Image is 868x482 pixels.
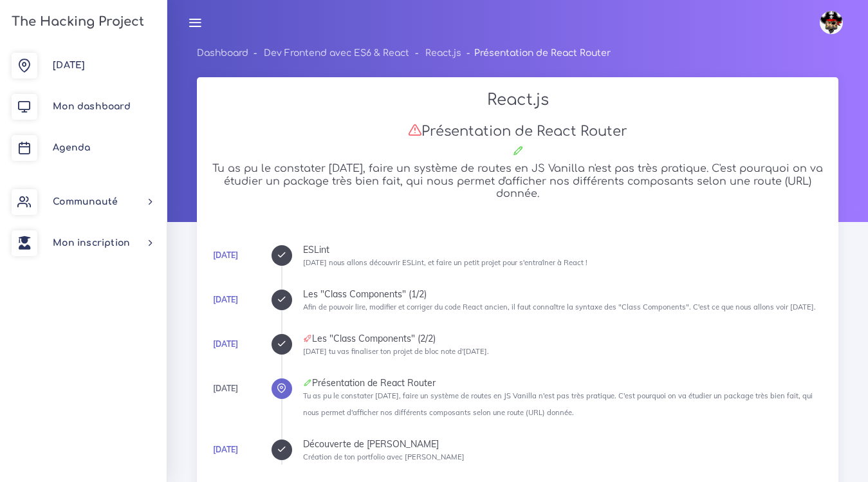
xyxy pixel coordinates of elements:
[53,197,118,207] span: Communauté
[303,290,825,299] div: Les "Class Components" (1/2)
[213,339,238,349] a: [DATE]
[197,48,248,58] a: Dashboard
[213,295,238,304] a: [DATE]
[53,238,130,248] span: Mon inscription
[213,250,238,260] a: [DATE]
[303,245,825,254] div: ESLint
[264,48,409,58] a: Dev Frontend avec ES6 & React
[461,45,611,61] li: Présentation de React Router
[425,48,461,58] a: React.js
[53,143,90,153] span: Agenda
[213,382,238,396] div: [DATE]
[303,334,825,343] div: Les "Class Components" (2/2)
[53,102,131,111] span: Mon dashboard
[303,452,465,461] small: Création de ton portfolio avec [PERSON_NAME]
[303,378,825,387] div: Présentation de React Router
[53,60,85,70] span: [DATE]
[213,445,238,454] a: [DATE]
[303,302,816,311] small: Afin de pouvoir lire, modifier et corriger du code React ancien, il faut connaître la syntaxe des...
[820,11,843,34] img: avatar
[210,163,825,199] h5: Tu as pu le constater [DATE], faire un système de routes en JS Vanilla n'est pas très pratique. C...
[303,347,489,356] small: [DATE] tu vas finaliser ton projet de bloc note d'[DATE].
[303,440,825,449] div: Découverte de [PERSON_NAME]
[303,258,587,267] small: [DATE] nous allons découvrir ESLint, et faire un petit projet pour s'entraîner à React !
[303,391,813,416] small: Tu as pu le constater [DATE], faire un système de routes en JS Vanilla n'est pas très pratique. C...
[210,123,825,140] h3: Présentation de React Router
[210,91,825,109] h2: React.js
[8,15,144,29] h3: The Hacking Project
